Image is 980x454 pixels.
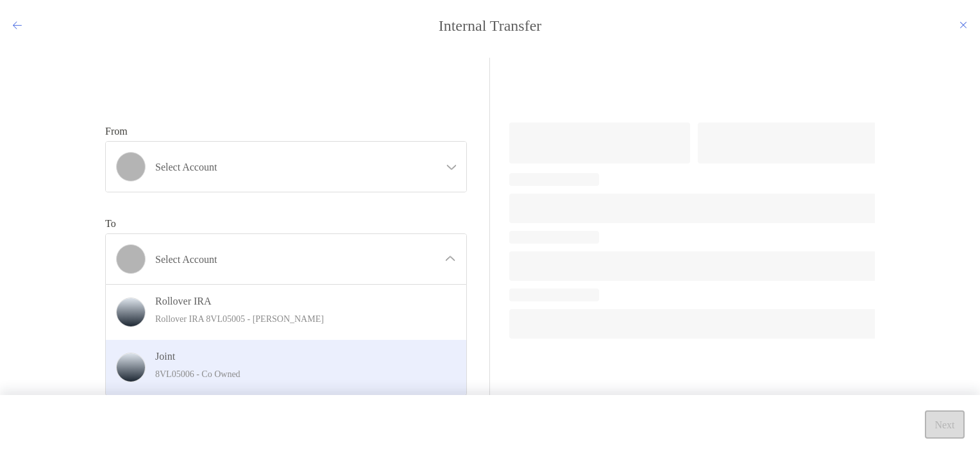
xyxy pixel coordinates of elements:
[155,161,432,173] h4: Select account
[155,295,444,307] h4: Rollover IRA
[155,366,444,382] p: 8VL05006 - Co Owned
[105,126,128,137] label: From
[105,218,116,230] label: To
[117,298,145,326] img: Rollover IRA
[155,350,444,362] h4: Joint
[155,253,432,265] h4: Select account
[155,311,444,327] p: Rollover IRA 8VL05005 - [PERSON_NAME]
[117,353,145,382] img: Joint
